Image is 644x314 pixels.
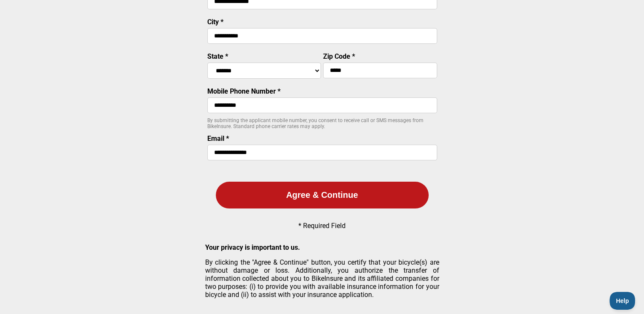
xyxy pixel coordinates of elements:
[207,52,228,60] label: State *
[207,87,280,95] label: Mobile Phone Number *
[207,117,437,129] p: By submitting the applicant mobile number, you consent to receive call or SMS messages from BikeI...
[216,182,429,208] button: Agree & Continue
[323,52,355,60] label: Zip Code *
[207,134,229,143] label: Email *
[298,222,346,230] p: * Required Field
[205,243,300,251] strong: Your privacy is important to us.
[205,258,439,299] p: By clicking the "Agree & Continue" button, you certify that your bicycle(s) are without damage or...
[207,18,223,26] label: City *
[610,292,635,310] iframe: Toggle Customer Support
